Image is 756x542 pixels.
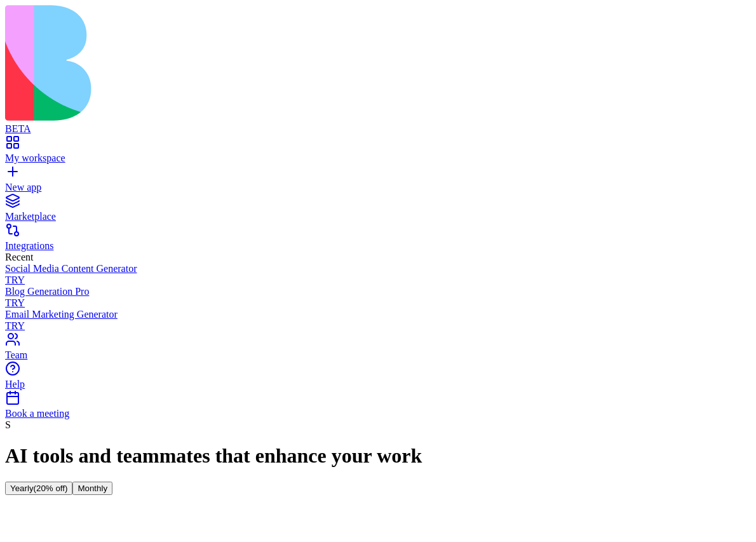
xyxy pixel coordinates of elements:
div: Team [5,349,751,361]
div: TRY [5,297,751,309]
a: My workspace [5,141,751,164]
h1: AI tools and teammates that enhance your work [5,444,751,468]
div: Email Marketing Generator [5,309,751,320]
div: Integrations [5,240,751,252]
a: Help [5,367,751,390]
a: Book a meeting [5,396,751,419]
a: Team [5,338,751,361]
a: Marketplace [5,200,751,222]
a: BETA [5,112,751,135]
a: Email Marketing GeneratorTRY [5,309,751,332]
span: (20% off) [34,484,68,493]
div: Help [5,379,751,390]
img: logo [5,5,516,121]
div: TRY [5,320,751,332]
a: Integrations [5,229,751,252]
button: Monthly [72,482,112,495]
div: TRY [5,274,751,286]
a: New app [5,170,751,193]
button: Yearly [5,482,72,495]
a: Social Media Content GeneratorTRY [5,263,751,286]
div: Social Media Content Generator [5,263,751,274]
span: S [5,419,11,430]
div: My workspace [5,152,751,164]
div: Book a meeting [5,408,751,419]
div: BETA [5,123,751,135]
a: Blog Generation ProTRY [5,286,751,309]
div: Marketplace [5,211,751,222]
div: Blog Generation Pro [5,286,751,297]
div: New app [5,182,751,193]
span: Recent [5,252,33,262]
